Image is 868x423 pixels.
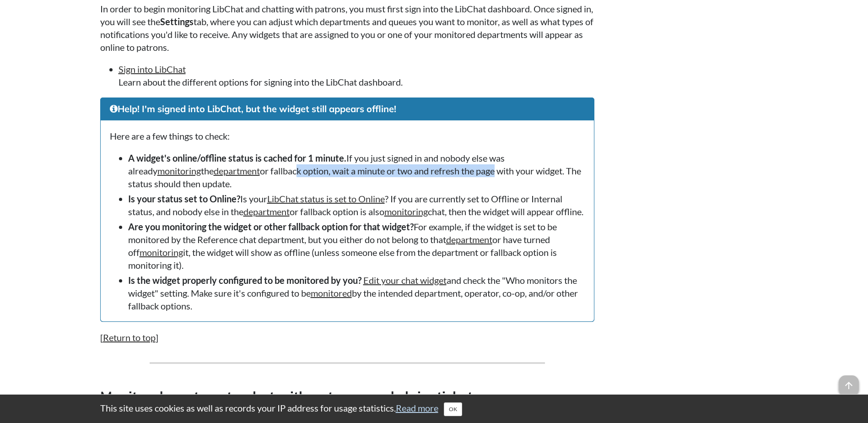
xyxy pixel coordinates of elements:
strong: Are you monitoring the widget or other fallback option for that widget? [128,221,414,232]
a: arrow_upward [839,376,859,387]
a: Read more [396,402,438,413]
strong: Settings [160,16,194,27]
a: LibChat status is set to Online [267,193,385,204]
a: department [446,234,492,245]
li: Learn about the different options for signing into the LibChat dashboard. [119,63,594,88]
a: monitored [311,287,352,298]
a: monitoring [384,206,428,217]
li: For example, if the widget is set to be monitored by the Reference chat department, but you eithe... [128,220,585,271]
a: Return to top [103,332,156,343]
li: and check the "Who monitors the widget" setting. Make sure it's configured to be by the intended ... [128,274,585,312]
strong: Is the widget properly configured to be monitored by you? [128,275,361,286]
a: department [214,165,260,176]
a: monitoring [157,165,201,176]
li: Is your ? If you are currently set to Offline or Internal status, and nobody else in the or fallb... [128,192,585,218]
strong: Is your status set to Online? [128,193,240,204]
button: Close [444,402,462,416]
div: This site uses cookies as well as records your IP address for usage statistics. [91,401,777,416]
p: [ ] [100,331,594,344]
h3: Monitor departments, chat with patrons, and claim tickets [100,387,594,407]
p: Here are a few things to check: [110,130,585,142]
a: Sign into LibChat [119,64,186,75]
li: If you just signed in and nobody else was already the or fallback option, wait a minute or two an... [128,152,585,190]
h4: Help! I'm signed into LibChat, but the widget still appears offline! [110,103,585,115]
a: monitoring [140,247,183,258]
a: department [243,206,290,217]
strong: A widget's online/offline status is cached for 1 minute. [128,152,346,163]
p: In order to begin monitoring LibChat and chatting with patrons, you must first sign into the LibC... [100,2,594,54]
a: Edit your chat widget [363,275,447,286]
span: arrow_upward [839,375,859,396]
